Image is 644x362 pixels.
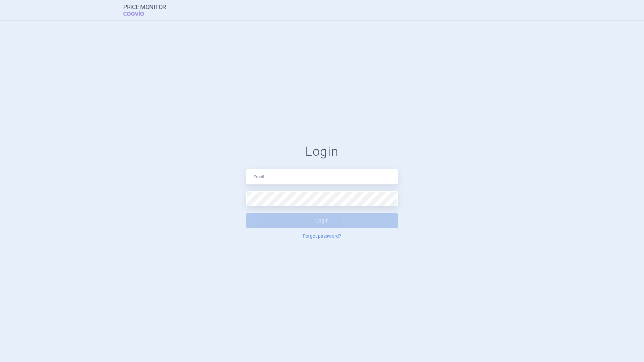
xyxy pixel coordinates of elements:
span: COGVIO [123,10,154,16]
button: Login [246,213,398,228]
a: Price MonitorCOGVIO [123,4,166,17]
a: Forgot password? [303,234,341,238]
strong: Price Monitor [123,4,166,10]
h1: Login [246,144,398,159]
input: Email [246,169,398,184]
